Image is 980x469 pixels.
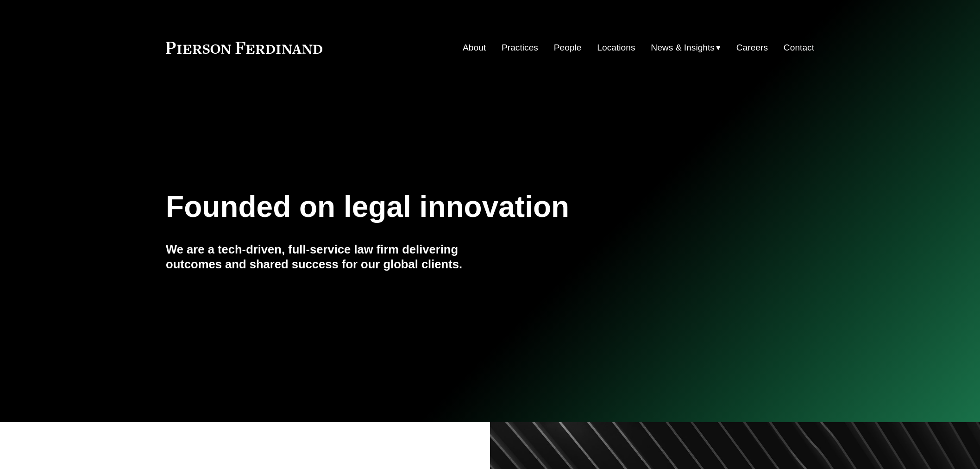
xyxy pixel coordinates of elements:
span: News & Insights [651,40,715,56]
h4: We are a tech-driven, full-service law firm delivering outcomes and shared success for our global... [166,242,490,272]
a: Careers [736,39,768,57]
a: Locations [597,39,635,57]
a: folder dropdown [651,39,721,57]
h1: Founded on legal innovation [166,190,706,224]
a: Contact [784,39,814,57]
a: People [554,39,582,57]
a: About [463,39,486,57]
a: Practices [502,39,538,57]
